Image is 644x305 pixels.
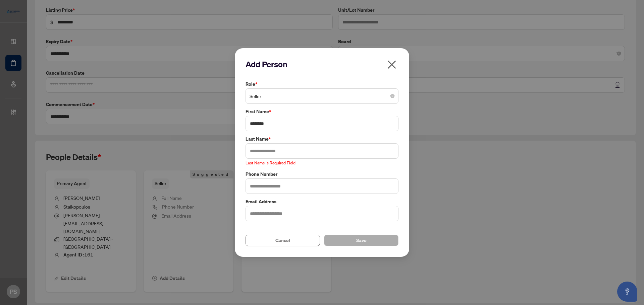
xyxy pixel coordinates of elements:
span: Seller [250,90,394,102]
label: First Name [246,108,398,115]
button: Open asap [617,282,637,302]
label: Phone Number [246,170,398,178]
span: close [386,59,397,70]
label: Email Address [246,198,398,205]
span: Last Name is Required Field [246,160,296,165]
span: Cancel [275,235,290,246]
label: Role [246,80,398,88]
label: Last Name [246,135,398,143]
button: Cancel [246,235,320,246]
button: Save [324,235,398,246]
span: close-circle [390,94,394,98]
h2: Add Person [246,59,398,70]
